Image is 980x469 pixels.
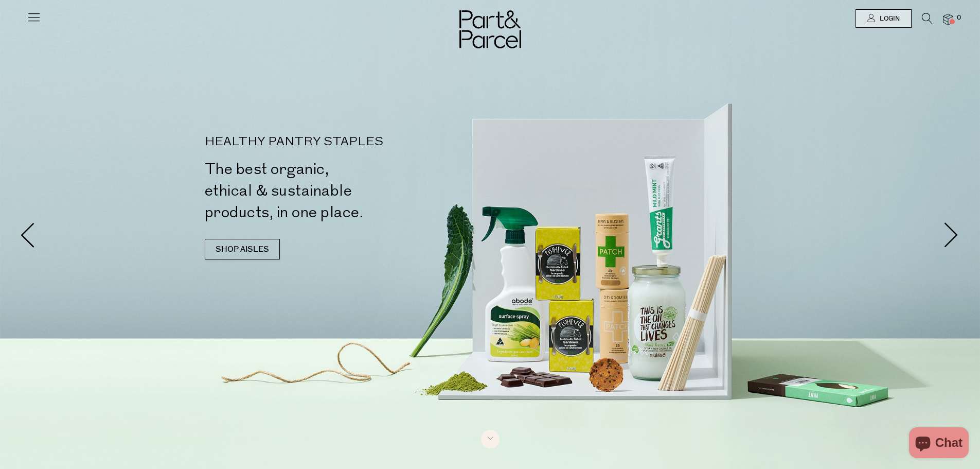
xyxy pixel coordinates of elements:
a: SHOP AISLES [205,239,280,259]
span: 0 [954,13,964,23]
a: 0 [943,14,953,25]
span: Login [877,14,900,23]
h2: The best organic, ethical & sustainable products, in one place. [205,159,494,223]
inbox-online-store-chat: Shopify online store chat [906,427,972,461]
a: Login [856,9,912,28]
p: HEALTHY PANTRY STAPLES [205,136,494,148]
img: Part&Parcel [459,10,521,48]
